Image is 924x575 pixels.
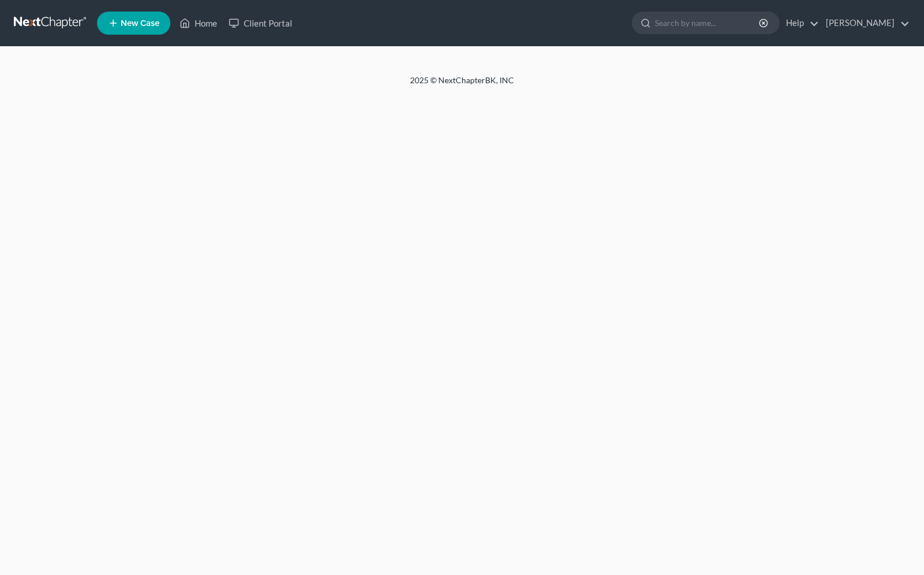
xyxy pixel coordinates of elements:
a: Home [174,13,223,34]
div: 2025 © NextChapterBK, INC [133,75,791,95]
a: [PERSON_NAME] [820,13,910,34]
span: New Case [121,19,159,28]
a: Help [780,13,819,34]
input: Search by name... [655,12,761,34]
a: Client Portal [223,13,298,34]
